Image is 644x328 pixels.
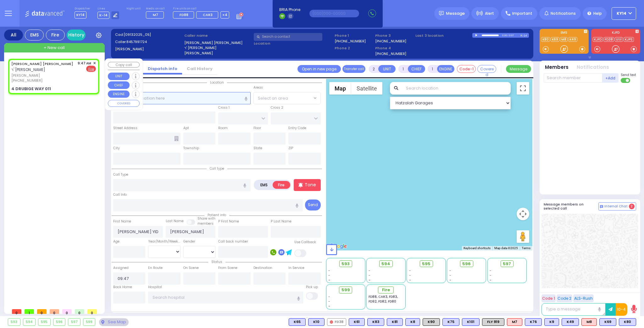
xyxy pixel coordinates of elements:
[327,318,346,326] div: FD38
[11,61,73,66] a: [PERSON_NAME] [PERSON_NAME]
[11,73,75,78] span: [PERSON_NAME]
[544,318,559,326] div: K9
[402,82,511,95] input: Search location
[485,11,494,16] span: Alert
[308,318,325,326] div: K10
[308,318,325,326] div: BLS
[115,32,182,37] label: Cad:
[25,309,34,314] span: 1
[560,37,568,42] a: M8
[507,318,522,326] div: M7
[148,285,162,290] label: Hospital
[367,318,384,326] div: K83
[253,265,272,271] label: Destination
[153,12,158,17] span: M7
[544,202,598,210] h5: Message members on selected call
[183,126,189,131] label: Apt
[619,318,636,326] div: BLS
[349,318,365,326] div: K61
[540,31,589,36] label: EMS
[53,319,65,325] div: 596
[573,294,594,302] button: ALS-Rush
[335,39,366,43] label: [PHONE_NUMBER]
[173,7,229,11] label: Fire units on call
[621,73,636,77] span: Send text
[490,278,491,282] span: -
[328,304,330,309] span: -
[581,318,597,326] div: M8
[369,273,370,278] span: -
[382,287,390,293] span: Fire
[490,273,491,278] span: -
[99,318,129,326] div: See map
[184,33,252,38] label: Caller name
[405,318,420,326] div: BLS
[8,319,20,325] div: 593
[619,318,636,326] div: K80
[525,318,542,326] div: BLS
[279,7,300,13] span: BRIA Phone
[25,9,67,17] img: Logo
[50,309,59,314] span: 0
[253,85,263,90] label: Areas
[108,100,140,107] button: COVERED
[218,219,239,224] label: P First Name
[11,86,51,92] div: 4 DRUBIGE WAY 011
[46,30,65,41] div: Fire
[254,41,333,46] label: Location
[44,45,65,51] span: + New call
[207,80,227,85] span: Location
[253,146,262,151] label: State
[12,309,21,314] span: 0
[62,309,72,314] span: 0
[615,37,623,42] a: Util
[342,65,365,73] button: Transfer call
[568,37,577,42] a: K49
[442,318,459,326] div: BLS
[387,318,403,326] div: BLS
[541,37,550,42] a: K80
[68,319,80,325] div: 597
[184,45,252,51] label: ר' [PERSON_NAME]
[218,239,248,244] label: Call back number
[423,318,440,326] div: K90
[180,12,188,17] span: FD88
[462,261,471,267] span: 596
[369,294,403,304] div: FD88, CAR3, FD83, FD92, FD82, FD80
[507,318,522,326] div: ALS
[349,318,365,326] div: BLS
[23,319,36,325] div: 594
[305,200,321,210] button: Send
[604,204,628,209] span: Internal Chat
[146,7,166,11] label: Medic on call
[557,294,572,302] button: Code 2
[25,30,44,41] div: EMS
[381,261,390,267] span: 594
[203,12,213,17] span: CAR3
[108,81,130,89] button: CHIEF
[457,65,476,73] button: Code-1
[562,318,579,326] div: BLS
[341,287,350,293] span: 599
[93,61,96,66] span: ✕
[115,39,182,45] label: Caller:
[288,126,306,131] label: Entry Code
[78,61,91,66] span: 9:47 AM
[422,261,430,267] span: 595
[113,92,251,104] input: Search location here
[562,318,579,326] div: K49
[512,11,532,16] span: Important
[124,32,151,37] span: [09132025_05]
[591,31,640,36] label: KJFD
[38,319,50,325] div: 595
[222,12,227,17] span: +4
[617,11,626,16] span: KY14
[369,278,370,282] span: -
[375,51,406,56] label: [PHONE_NUMBER]
[182,66,217,72] a: Call History
[4,30,23,41] div: All
[113,126,137,131] label: Street Address
[503,261,511,267] span: 597
[271,105,283,110] label: Cross 2
[75,7,90,11] label: Dispatcher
